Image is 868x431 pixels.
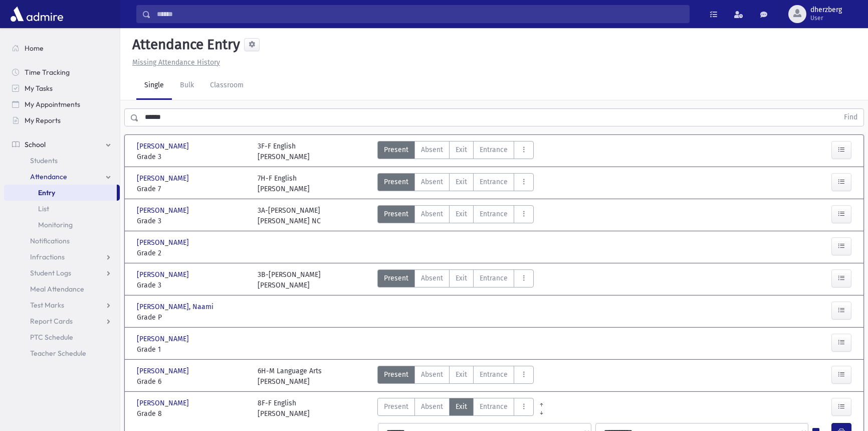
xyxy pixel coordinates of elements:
[137,152,248,162] span: Grade 3
[25,140,46,149] span: School
[377,398,534,419] div: AttTypes
[25,44,44,53] span: Home
[25,68,70,77] span: Time Tracking
[132,58,220,67] u: Missing Attendance History
[258,366,322,387] div: 6H-M Language Arts [PERSON_NAME]
[137,366,191,376] span: [PERSON_NAME]
[30,317,73,326] span: Report Cards
[480,209,508,219] span: Entrance
[4,80,120,96] a: My Tasks
[137,302,215,312] span: [PERSON_NAME], Naami
[384,177,408,187] span: Present
[30,349,86,358] span: Teacher Schedule
[4,345,120,361] a: Teacher Schedule
[137,398,191,408] span: [PERSON_NAME]
[8,4,66,24] img: AdmirePro
[421,369,443,380] span: Absent
[137,408,248,419] span: Grade 8
[258,398,310,419] div: 8F-F English [PERSON_NAME]
[30,268,71,277] span: Student Logs
[30,284,84,294] span: Meal Attendance
[38,188,55,197] span: Entry
[456,401,467,412] span: Exit
[38,204,49,213] span: List
[137,334,191,344] span: [PERSON_NAME]
[258,205,321,226] div: 3A-[PERSON_NAME] [PERSON_NAME] NC
[377,173,534,194] div: AttTypes
[137,280,248,291] span: Grade 3
[377,141,534,162] div: AttTypes
[4,201,120,217] a: List
[151,5,689,23] input: Search
[4,169,120,185] a: Attendance
[137,205,191,216] span: [PERSON_NAME]
[137,216,248,226] span: Grade 3
[137,248,248,258] span: Grade 2
[137,141,191,152] span: [PERSON_NAME]
[377,205,534,226] div: AttTypes
[4,112,120,128] a: My Reports
[456,177,467,187] span: Exit
[810,14,842,22] span: User
[421,177,443,187] span: Absent
[480,273,508,283] span: Entrance
[4,136,120,153] a: School
[137,376,248,387] span: Grade 6
[30,156,58,165] span: Students
[421,273,443,283] span: Absent
[456,369,467,380] span: Exit
[421,145,443,155] span: Absent
[30,301,64,310] span: Test Marks
[258,141,310,162] div: 3F-F English [PERSON_NAME]
[384,273,408,283] span: Present
[377,366,534,387] div: AttTypes
[384,209,408,219] span: Present
[838,109,863,126] button: Find
[377,269,534,291] div: AttTypes
[25,84,53,93] span: My Tasks
[480,369,508,380] span: Entrance
[4,265,120,281] a: Student Logs
[30,172,67,181] span: Attendance
[4,64,120,80] a: Time Tracking
[4,329,120,345] a: PTC Schedule
[30,236,70,245] span: Notifications
[480,177,508,187] span: Entrance
[30,333,73,342] span: PTC Schedule
[421,209,443,219] span: Absent
[25,116,61,125] span: My Reports
[384,145,408,155] span: Present
[4,297,120,313] a: Test Marks
[4,281,120,297] a: Meal Attendance
[4,249,120,265] a: Infractions
[137,184,248,194] span: Grade 7
[480,401,508,412] span: Entrance
[4,185,117,201] a: Entry
[480,145,508,155] span: Entrance
[4,96,120,112] a: My Appointments
[456,209,467,219] span: Exit
[137,173,191,184] span: [PERSON_NAME]
[128,58,220,67] a: Missing Attendance History
[202,72,252,100] a: Classroom
[25,100,80,109] span: My Appointments
[258,269,321,291] div: 3B-[PERSON_NAME] [PERSON_NAME]
[30,252,65,261] span: Infractions
[4,233,120,249] a: Notifications
[384,401,408,412] span: Present
[456,145,467,155] span: Exit
[4,313,120,329] a: Report Cards
[4,40,120,56] a: Home
[456,273,467,283] span: Exit
[137,237,191,248] span: [PERSON_NAME]
[137,269,191,280] span: [PERSON_NAME]
[4,217,120,233] a: Monitoring
[137,312,248,323] span: Grade P
[172,72,202,100] a: Bulk
[128,36,240,53] h5: Attendance Entry
[384,369,408,380] span: Present
[810,6,842,14] span: dherzberg
[38,220,73,229] span: Monitoring
[4,153,120,169] a: Students
[136,72,172,100] a: Single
